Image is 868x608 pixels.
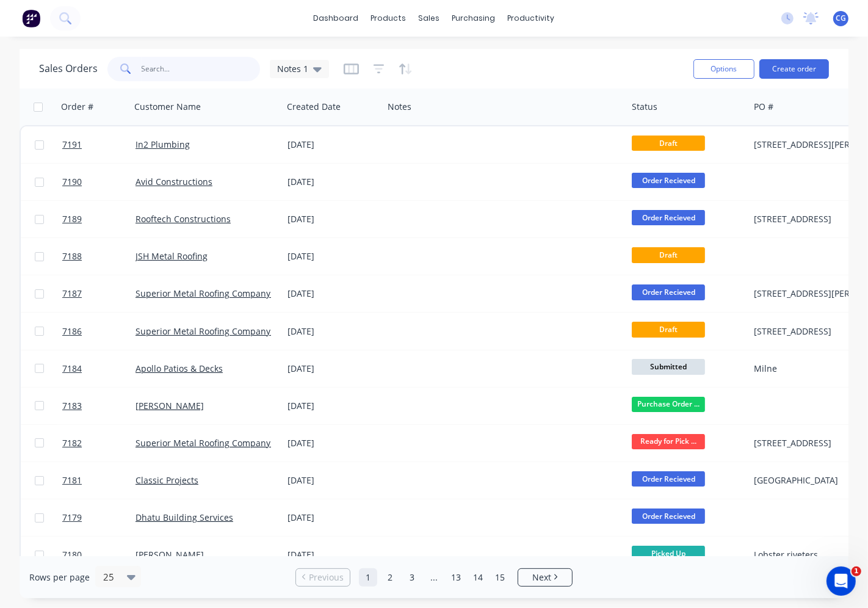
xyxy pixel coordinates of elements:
[491,568,509,587] a: Page 15
[288,363,378,375] div: [DATE]
[754,101,773,113] div: PO #
[61,101,93,113] div: Order #
[469,568,487,587] a: Page 14
[632,546,705,561] span: Picked Up
[134,101,201,113] div: Customer Name
[136,400,204,411] a: [PERSON_NAME]
[288,176,378,188] div: [DATE]
[62,549,82,561] span: 7180
[288,474,378,487] div: [DATE]
[518,571,572,584] a: Next page
[632,397,705,412] span: Purchase Order ...
[632,508,705,524] span: Order Recieved
[288,400,378,412] div: [DATE]
[388,101,411,113] div: Notes
[288,213,378,225] div: [DATE]
[632,471,705,487] span: Order Recieved
[502,9,561,27] div: productivity
[632,359,705,374] span: Submitted
[136,250,208,262] a: JSH Metal Roofing
[288,437,378,449] div: [DATE]
[425,568,443,587] a: Jump forward
[136,549,204,560] a: [PERSON_NAME]
[413,9,446,27] div: sales
[142,57,261,81] input: Search...
[852,566,861,576] span: 1
[62,499,136,536] a: 7179
[39,63,98,74] h1: Sales Orders
[288,512,378,524] div: [DATE]
[62,363,82,375] span: 7184
[403,568,421,587] a: Page 3
[136,139,190,150] a: In2 Plumbing
[62,176,82,188] span: 7190
[136,437,300,449] a: Superior Metal Roofing Company Pty Ltd
[62,437,82,449] span: 7182
[759,59,829,79] button: Create order
[62,512,82,524] span: 7179
[62,288,82,300] span: 7187
[62,388,136,424] a: 7183
[826,566,856,596] iframe: Intercom live chat
[632,284,705,300] span: Order Recieved
[62,537,136,573] a: 7180
[632,322,705,337] span: Draft
[62,313,136,350] a: 7186
[62,425,136,461] a: 7182
[288,250,378,262] div: [DATE]
[308,9,365,27] a: dashboard
[288,288,378,300] div: [DATE]
[62,139,82,151] span: 7191
[62,462,136,499] a: 7181
[62,201,136,237] a: 7189
[62,400,82,412] span: 7183
[62,474,82,487] span: 7181
[632,434,705,449] span: Ready for Pick ...
[365,9,413,27] div: products
[309,571,344,584] span: Previous
[62,126,136,163] a: 7191
[632,247,705,262] span: Draft
[62,325,82,338] span: 7186
[136,363,223,374] a: Apollo Patios & Decks
[446,9,502,27] div: purchasing
[62,250,82,262] span: 7188
[632,101,657,113] div: Status
[29,571,90,584] span: Rows per page
[62,238,136,275] a: 7188
[62,275,136,312] a: 7187
[62,164,136,200] a: 7190
[22,9,40,27] img: Factory
[381,568,399,587] a: Page 2
[136,325,300,337] a: Superior Metal Roofing Company Pty Ltd
[359,568,377,587] a: Page 1 is your current page
[136,213,231,225] a: Rooftech Constructions
[288,325,378,338] div: [DATE]
[288,139,378,151] div: [DATE]
[288,549,378,561] div: [DATE]
[632,136,705,151] span: Draft
[836,13,846,24] span: CG
[62,350,136,387] a: 7184
[136,474,198,486] a: Classic Projects
[532,571,551,584] span: Next
[136,512,233,523] a: Dhatu Building Services
[693,59,754,79] button: Options
[136,176,212,187] a: Avid Constructions
[632,210,705,225] span: Order Recieved
[136,288,300,299] a: Superior Metal Roofing Company Pty Ltd
[62,213,82,225] span: 7189
[632,173,705,188] span: Order Recieved
[296,571,350,584] a: Previous page
[287,101,341,113] div: Created Date
[447,568,465,587] a: Page 13
[291,568,577,587] ul: Pagination
[277,62,308,75] span: Notes 1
